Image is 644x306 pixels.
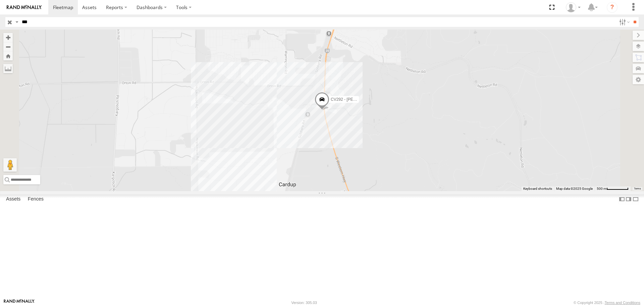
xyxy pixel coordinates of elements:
label: Measure [3,64,13,73]
i: ? [607,2,618,13]
label: Dock Summary Table to the Right [625,194,632,204]
div: Dean Richter [563,2,583,12]
span: Map data ©2025 Google [556,187,593,190]
img: rand-logo.svg [7,5,42,10]
div: © Copyright 2025 - [574,301,640,305]
button: Zoom in [3,33,13,42]
label: Dock Summary Table to the Left [619,194,625,204]
label: Search Query [14,17,19,27]
button: Zoom Home [3,51,13,60]
label: Assets [3,195,24,204]
label: Map Settings [633,75,644,84]
button: Map Scale: 500 m per 62 pixels [595,186,631,191]
span: CV292 - [PERSON_NAME] [331,97,380,102]
span: 500 m [597,187,606,190]
label: Search Filter Options [616,17,631,27]
button: Drag Pegman onto the map to open Street View [3,158,17,172]
label: Fences [24,195,47,204]
a: Terms and Conditions [605,301,640,305]
a: Visit our Website [4,299,35,306]
button: Keyboard shortcuts [523,186,552,191]
div: Version: 305.03 [291,301,317,305]
a: Terms [634,187,641,190]
button: Zoom out [3,42,13,51]
label: Hide Summary Table [632,194,639,204]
